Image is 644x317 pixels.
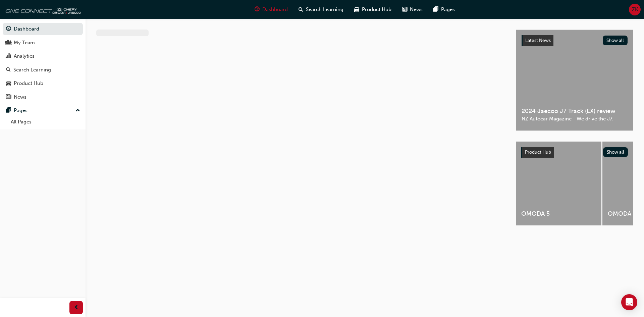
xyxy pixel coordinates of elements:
span: news-icon [402,5,407,14]
a: Latest NewsShow all2024 Jaecoo J7 Track (EX) reviewNZ Autocar Magazine - We drive the J7. [516,30,633,131]
a: Product Hub [3,77,83,90]
span: Dashboard [262,6,288,13]
a: Latest NewsShow all [522,35,628,46]
a: pages-iconPages [428,3,460,16]
button: Pages [3,104,83,117]
a: Search Learning [3,64,83,76]
span: ZK [632,6,638,13]
button: Show all [603,36,628,45]
a: car-iconProduct Hub [349,3,397,16]
span: Search Learning [306,6,343,13]
a: Product HubShow all [521,147,628,158]
span: search-icon [6,67,11,73]
div: News [14,93,26,101]
span: chart-icon [6,53,11,59]
a: guage-iconDashboard [249,3,293,16]
div: Pages [14,107,28,114]
span: Latest News [525,38,551,43]
button: DashboardMy TeamAnalyticsSearch LearningProduct HubNews [3,21,83,104]
span: Product Hub [362,6,391,13]
a: All Pages [8,117,83,127]
a: search-iconSearch Learning [293,3,349,16]
button: Show all [603,147,628,157]
span: news-icon [6,94,11,100]
span: pages-icon [433,5,438,14]
span: people-icon [6,40,11,46]
div: My Team [14,39,35,47]
div: Analytics [14,52,35,60]
a: News [3,91,83,103]
a: Dashboard [3,23,83,35]
a: My Team [3,37,83,49]
img: oneconnect [3,3,80,16]
span: prev-icon [74,304,79,312]
span: car-icon [354,5,359,14]
span: pages-icon [6,108,11,114]
span: 2024 Jaecoo J7 Track (EX) review [522,107,628,115]
span: Product Hub [525,149,551,155]
a: OMODA 5 [516,142,601,225]
div: Open Intercom Messenger [621,294,637,310]
span: News [410,6,423,13]
span: NZ Autocar Magazine - We drive the J7. [522,115,628,123]
span: guage-icon [6,26,11,32]
span: Pages [441,6,455,13]
div: Product Hub [14,80,43,87]
span: guage-icon [255,5,260,14]
button: ZK [629,4,641,15]
span: up-icon [75,106,80,115]
a: news-iconNews [397,3,428,16]
div: Search Learning [13,66,51,74]
a: Analytics [3,50,83,62]
span: search-icon [299,5,303,14]
span: car-icon [6,81,11,87]
span: OMODA 5 [521,210,596,218]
